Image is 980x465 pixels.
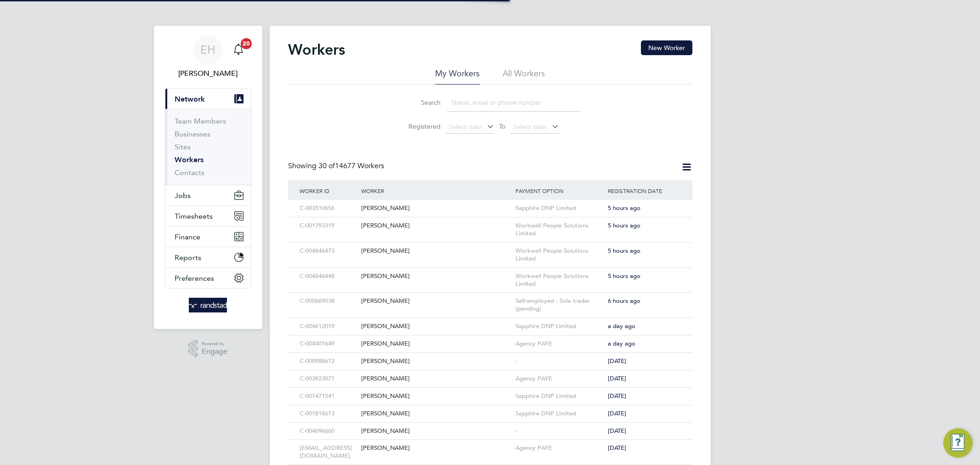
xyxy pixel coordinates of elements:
button: Network [165,89,251,109]
div: [PERSON_NAME] [359,405,513,422]
span: 14677 Workers [318,161,384,170]
span: Finance [175,232,200,241]
div: Agency PAYE [513,335,606,352]
span: 30 of [318,161,335,170]
span: 5 hours ago [608,221,640,229]
div: [PERSON_NAME] [359,388,513,405]
div: Worker ID [297,180,359,201]
div: Showing [288,161,386,171]
div: Sapphire DNP Limited [513,388,606,405]
span: 5 hours ago [608,204,640,212]
span: Reports [175,253,201,262]
a: Go to home page [165,298,251,312]
button: Jobs [165,185,251,205]
a: C-004646448[PERSON_NAME]Workwell People Solutions Limited5 hours ago [297,267,683,275]
div: [EMAIL_ADDRESS][DOMAIN_NAME] [297,440,359,465]
div: C-000669038 [297,293,359,310]
li: All Workers [503,68,545,85]
div: [PERSON_NAME] [359,318,513,335]
img: randstad-logo-retina.png [189,298,227,312]
a: C-003923071[PERSON_NAME]Agency PAYE[DATE] [297,370,683,378]
a: Contacts [175,168,204,177]
div: Sapphire DNP Limited [513,318,606,335]
a: EH[PERSON_NAME] [165,35,251,79]
div: C-004646448 [297,268,359,285]
span: [DATE] [608,444,626,452]
a: Sites [175,142,191,151]
div: - [513,423,606,440]
a: C-001471541[PERSON_NAME]Sapphire DNP Limited[DATE] [297,387,683,395]
a: C-004401649[PERSON_NAME]Agency PAYEa day ago [297,335,683,343]
div: C-003510656 [297,200,359,217]
a: Businesses [175,130,210,138]
a: C-001818613[PERSON_NAME]Sapphire DNP Limited[DATE] [297,405,683,413]
span: [DATE] [608,374,626,382]
span: a day ago [608,322,635,330]
div: [PERSON_NAME] [359,335,513,352]
span: Jobs [175,191,191,200]
div: - [513,353,606,370]
label: Search [399,98,441,107]
div: [PERSON_NAME] [359,217,513,234]
h2: Workers [288,40,345,59]
span: Engage [202,348,227,356]
button: New Worker [641,40,692,55]
button: Finance [165,227,251,247]
div: Self-employed - Sole trader (pending) [513,293,606,318]
span: Select date [448,123,482,131]
li: My Workers [435,68,480,85]
span: a day ago [608,340,635,347]
nav: Main navigation [154,26,262,329]
div: C-004401649 [297,335,359,352]
div: [PERSON_NAME] [359,440,513,457]
div: C-004696660 [297,423,359,440]
a: Powered byEngage [188,340,227,357]
a: C-000988612[PERSON_NAME]-[DATE] [297,352,683,360]
div: [PERSON_NAME] [359,200,513,217]
a: C-004646473[PERSON_NAME]Workwell People Solutions Limited5 hours ago [297,242,683,250]
a: C-004612019[PERSON_NAME]Sapphire DNP Limiteda day ago [297,318,683,325]
div: Registration Date [606,180,683,201]
label: Registered [399,122,441,130]
a: Team Members [175,117,226,125]
div: Sapphire DNP Limited [513,200,606,217]
div: C-001793319 [297,217,359,234]
a: C-003510656[PERSON_NAME]Sapphire DNP Limited5 hours ago [297,199,683,207]
div: Workwell People Solutions Limited [513,243,606,267]
div: Worker [359,180,513,201]
a: C-004696660[PERSON_NAME]-[DATE] [297,422,683,430]
div: Sapphire DNP Limited [513,405,606,422]
button: Engage Resource Center [943,428,973,458]
a: C-000669038[PERSON_NAME]Self-employed - Sole trader (pending)6 hours ago [297,292,683,300]
button: Preferences [165,268,251,288]
span: [DATE] [608,409,626,417]
span: [DATE] [608,427,626,435]
div: C-004646473 [297,243,359,260]
span: 5 hours ago [608,272,640,280]
div: Network [165,109,251,185]
div: [PERSON_NAME] [359,353,513,370]
div: C-004612019 [297,318,359,335]
span: Timesheets [175,212,213,221]
input: Name, email or phone number [447,94,581,112]
div: [PERSON_NAME] [359,268,513,285]
span: Powered by [202,340,227,348]
button: Reports [165,247,251,267]
span: Network [175,95,205,103]
div: C-000988612 [297,353,359,370]
a: [EMAIL_ADDRESS][DOMAIN_NAME][PERSON_NAME]Agency PAYE[DATE] [297,439,683,447]
div: C-003923071 [297,370,359,387]
div: Payment Option [513,180,606,201]
div: C-001818613 [297,405,359,422]
span: Preferences [175,274,214,283]
div: [PERSON_NAME] [359,293,513,310]
button: Timesheets [165,206,251,226]
div: C-001471541 [297,388,359,405]
div: Agency PAYE [513,370,606,387]
div: [PERSON_NAME] [359,370,513,387]
span: To [496,120,508,132]
a: Workers [175,155,204,164]
a: 20 [229,35,248,64]
div: Workwell People Solutions Limited [513,217,606,242]
span: 5 hours ago [608,247,640,255]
